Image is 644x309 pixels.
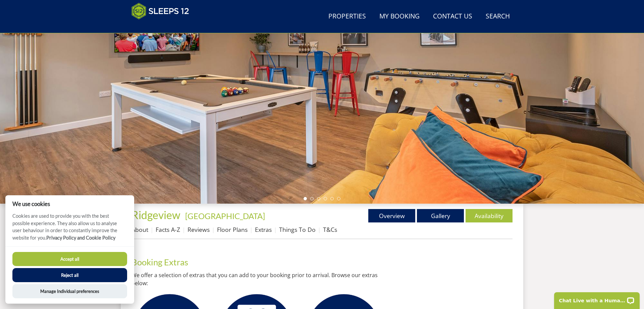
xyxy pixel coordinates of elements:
[368,209,415,222] a: Overview
[323,225,337,234] a: T&Cs
[466,209,513,222] a: Availability
[182,211,265,221] span: -
[417,209,464,222] a: Gallery
[131,208,182,221] a: Ridgeview
[377,9,422,24] a: My Booking
[12,284,127,298] button: Manage Individual preferences
[326,9,369,24] a: Properties
[217,225,248,234] a: Floor Plans
[5,212,134,246] p: Cookies are used to provide you with the best possible experience. They also allow us to analyse ...
[279,225,316,234] a: Things To Do
[156,225,180,234] a: Facts A-Z
[12,252,127,266] button: Accept all
[430,9,475,24] a: Contact Us
[185,211,265,221] a: [GEOGRAPHIC_DATA]
[131,3,189,19] img: Sleeps 12
[128,23,199,29] iframe: Customer reviews powered by Trustpilot
[131,257,188,267] a: Booking Extras
[187,225,210,234] a: Reviews
[131,271,382,287] p: We offer a selection of extras that you can add to your booking prior to arrival. Browse our extr...
[550,288,644,309] iframe: LiveChat chat widget
[255,225,272,234] a: Extras
[12,268,127,282] button: Reject all
[131,208,180,221] span: Ridgeview
[483,9,513,24] a: Search
[46,235,115,241] a: Privacy Policy and Cookie Policy
[131,225,148,234] a: About
[5,201,134,207] h2: We use cookies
